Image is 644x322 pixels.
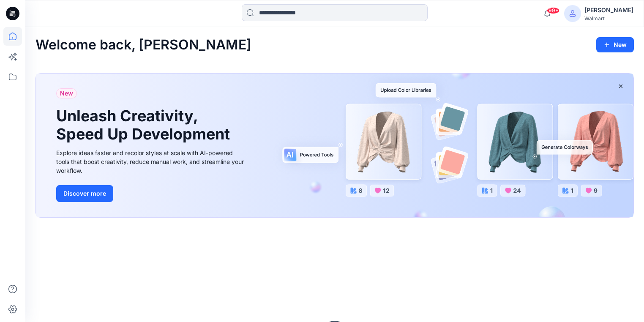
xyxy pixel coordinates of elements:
h2: Welcome back, [PERSON_NAME] [35,37,251,53]
span: New [60,88,73,98]
button: Discover more [56,185,113,202]
button: New [596,37,634,52]
span: 99+ [547,7,559,14]
div: [PERSON_NAME] [584,5,633,15]
h1: Unleash Creativity, Speed Up Development [56,107,234,143]
a: Discover more [56,185,246,202]
div: Explore ideas faster and recolor styles at scale with AI-powered tools that boost creativity, red... [56,148,246,175]
svg: avatar [569,10,576,17]
div: Walmart [584,15,633,22]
